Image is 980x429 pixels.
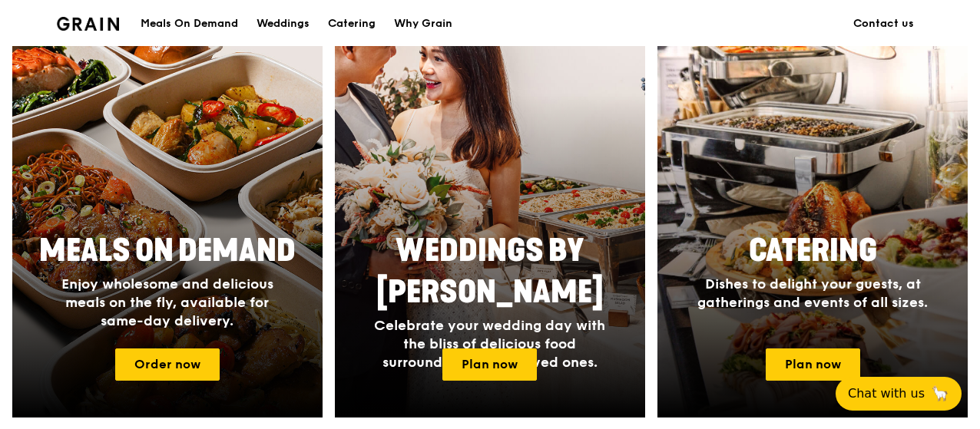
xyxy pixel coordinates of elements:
[442,348,537,381] a: Plan now
[836,377,962,411] button: Chat with us🦙
[374,317,605,371] span: Celebrate your wedding day with the bliss of delicious food surrounded by your loved ones.
[657,12,968,417] a: CateringDishes to delight your guests, at gatherings and events of all sizes.Plan now
[848,384,925,403] span: Chat with us
[394,1,452,47] div: Why Grain
[376,233,604,311] span: Weddings by [PERSON_NAME]
[385,1,462,47] a: Why Grain
[257,1,310,47] div: Weddings
[328,1,376,47] div: Catering
[697,276,928,311] span: Dishes to delight your guests, at gatherings and events of all sizes.
[115,348,220,381] a: Order now
[61,276,273,329] span: Enjoy wholesome and delicious meals on the fly, available for same-day delivery.
[39,233,296,269] span: Meals On Demand
[749,233,877,269] span: Catering
[844,1,923,47] a: Contact us
[766,348,860,381] a: Plan now
[12,12,323,417] a: Meals On DemandEnjoy wholesome and delicious meals on the fly, available for same-day delivery.Or...
[335,12,645,417] a: Weddings by [PERSON_NAME]Celebrate your wedding day with the bliss of delicious food surrounded b...
[319,1,385,47] a: Catering
[931,384,949,403] span: 🦙
[57,17,119,31] img: Grain
[141,1,238,47] div: Meals On Demand
[247,1,319,47] a: Weddings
